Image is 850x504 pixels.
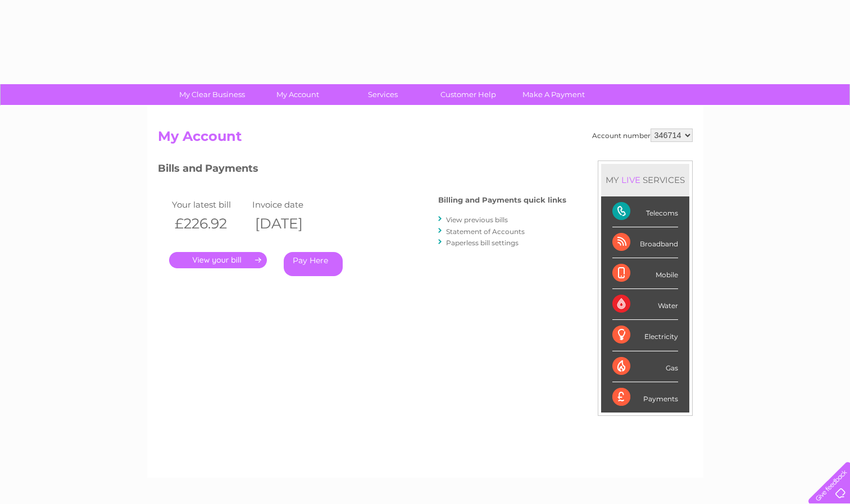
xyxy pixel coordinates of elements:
div: Broadband [612,227,678,258]
div: Mobile [612,258,678,289]
td: Your latest bill [169,197,250,212]
th: £226.92 [169,212,250,235]
h3: Bills and Payments [158,161,566,180]
a: Make A Payment [507,84,600,105]
div: MY SERVICES [601,164,689,196]
div: Telecoms [612,196,678,227]
a: My Account [251,84,344,105]
th: [DATE] [249,212,330,235]
a: Pay Here [284,252,343,276]
div: Payments [612,382,678,413]
h4: Billing and Payments quick links [438,196,566,204]
a: Services [337,84,429,105]
div: Electricity [612,320,678,351]
div: LIVE [619,175,643,185]
a: View previous bills [446,216,508,224]
div: Gas [612,351,678,382]
a: . [169,252,267,268]
h2: My Account [158,129,693,150]
div: Water [612,289,678,320]
td: Invoice date [249,197,330,212]
a: Paperless bill settings [446,239,519,247]
a: Statement of Accounts [446,227,525,236]
a: My Clear Business [166,84,258,105]
a: Customer Help [422,84,515,105]
div: Account number [592,129,693,142]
